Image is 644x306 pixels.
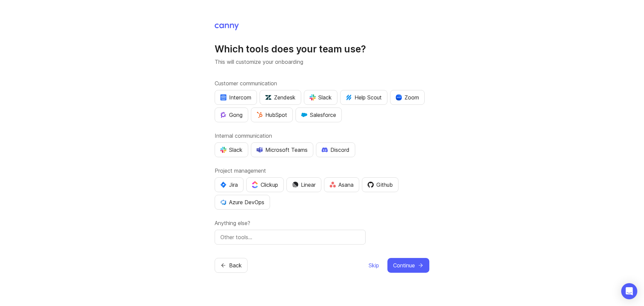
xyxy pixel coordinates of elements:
[229,261,242,269] span: Back
[396,94,402,100] img: xLHbn3khTPgAAAABJRU5ErkJggg==
[215,167,429,175] label: Project management
[260,90,301,105] button: Zendesk
[215,43,429,55] h1: Which tools does your team use?
[340,90,387,105] button: Help Scout
[257,146,308,154] div: Microsoft Teams
[215,58,429,66] p: This will customize your onboarding
[251,142,313,157] button: Microsoft Teams
[220,233,360,241] input: Other tools…
[621,283,637,299] div: Open Intercom Messenger
[322,147,328,152] img: +iLplPsjzba05dttzK064pds+5E5wZnCVbuGoLvBrYdmEPrXTzGo7zG60bLEREEjvOjaG9Saez5xsOEAbxBwOP6dkea84XY9O...
[257,147,263,152] img: D0GypeOpROL5AAAAAElFTkSuQmCC
[246,177,284,192] button: Clickup
[304,90,337,105] button: Slack
[220,112,226,118] img: qKnp5cUisfhcFQGr1t296B61Fm0WkUVwBZaiVE4uNRmEGBFetJMz8xGrgPHqF1mLDIG816Xx6Jz26AFmkmT0yuOpRCAR7zRpG...
[393,261,415,269] span: Continue
[215,24,239,30] img: Canny Home
[220,146,243,154] div: Slack
[215,132,429,140] label: Internal communication
[369,261,379,269] span: Skip
[301,111,336,119] div: Salesforce
[215,177,244,192] button: Jira
[330,181,354,189] div: Asana
[316,142,355,157] button: Discord
[322,146,350,154] div: Discord
[368,181,393,189] div: Github
[390,90,425,105] button: Zoom
[215,219,429,227] label: Anything else?
[220,111,243,119] div: Gong
[220,147,226,153] img: WIAAAAASUVORK5CYII=
[257,111,287,119] div: HubSpot
[215,195,270,210] button: Azure DevOps
[387,258,429,273] button: Continue
[346,94,352,100] img: kV1LT1TqjqNHPtRK7+FoaplE1qRq1yqhg056Z8K5Oc6xxgIuf0oNQ9LelJqbcyPisAf0C9LDpX5UIuAAAAAElFTkSuQmCC
[292,182,298,188] img: Dm50RERGQWO2Ei1WzHVviWZlaLVriU9uRN6E+tIr91ebaDbMKKPDpFbssSuEG21dcGXkrKsuOVPwCeFJSFAIOxgiKgL2sFHRe...
[215,142,248,157] button: Slack
[215,79,429,87] label: Customer communication
[215,258,248,273] button: Back
[310,94,316,100] img: WIAAAAASUVORK5CYII=
[220,182,226,188] img: svg+xml;base64,PHN2ZyB4bWxucz0iaHR0cDovL3d3dy53My5vcmcvMjAwMC9zdmciIHZpZXdCb3g9IjAgMCA0MC4zNDMgND...
[220,94,226,100] img: eRR1duPH6fQxdnSV9IruPjCimau6md0HxlPR81SIPROHX1VjYjAN9a41AAAAAElFTkSuQmCC
[292,181,316,189] div: Linear
[368,182,374,188] img: 0D3hMmx1Qy4j6AAAAAElFTkSuQmCC
[346,93,382,101] div: Help Scout
[296,107,342,122] button: Salesforce
[362,177,398,192] button: Github
[220,93,251,101] div: Intercom
[286,177,321,192] button: Linear
[252,181,278,189] div: Clickup
[265,93,296,101] div: Zendesk
[251,107,293,122] button: HubSpot
[257,112,263,118] img: G+3M5qq2es1si5SaumCnMN47tP1CvAZneIVX5dcx+oz+ZLhv4kfP9DwAAAABJRU5ErkJggg==
[368,258,379,273] button: Skip
[220,181,238,189] div: Jira
[324,177,359,192] button: Asana
[215,90,257,105] button: Intercom
[301,112,307,118] img: GKxMRLiRsgdWqxrdBeWfGK5kaZ2alx1WifDSa2kSTsK6wyJURKhUuPoQRYzjholVGzT2A2owx2gHwZoyZHHCYJ8YNOAZj3DSg...
[310,93,332,101] div: Slack
[252,181,258,188] img: j83v6vj1tgY2AAAAABJRU5ErkJggg==
[220,199,226,205] img: YKcwp4sHBXAAAAAElFTkSuQmCC
[330,182,336,187] img: Rf5nOJ4Qh9Y9HAAAAAElFTkSuQmCC
[265,94,271,100] img: UniZRqrCPz6BHUWevMzgDJ1FW4xaGg2egd7Chm8uY0Al1hkDyjqDa8Lkk0kDEdqKkBok+T4wfoD0P0o6UMciQ8AAAAASUVORK...
[220,198,264,206] div: Azure DevOps
[396,93,419,101] div: Zoom
[215,107,248,122] button: Gong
